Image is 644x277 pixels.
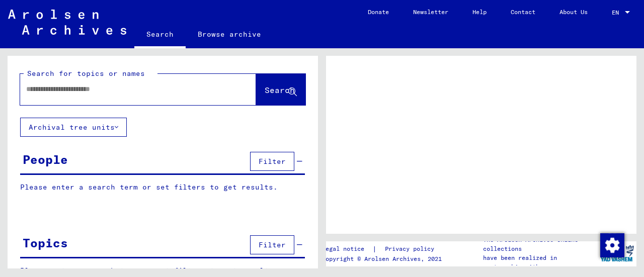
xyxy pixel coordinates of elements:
button: Filter [250,152,294,171]
a: Privacy policy [377,244,446,254]
img: yv_logo.png [598,241,636,266]
p: The Arolsen Archives online collections [483,235,598,253]
span: Search [265,85,295,95]
div: People [23,150,68,168]
p: have been realized in partnership with [483,253,598,271]
a: Legal notice [322,244,372,254]
span: Filter [259,157,286,166]
img: Arolsen_neg.svg [8,10,126,35]
button: Archival tree units [20,118,127,137]
img: Change consent [600,233,624,257]
div: | [322,244,446,254]
a: Browse archive [186,22,273,46]
button: Filter [250,235,294,254]
p: Copyright © Arolsen Archives, 2021 [322,254,446,263]
div: Topics [23,234,68,252]
span: EN [612,9,623,16]
p: Please enter a search term or set filters to get results. [20,182,305,193]
button: Search [256,74,305,105]
a: Search [134,22,186,48]
span: Filter [259,240,286,249]
mat-label: Search for topics or names [27,69,145,78]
